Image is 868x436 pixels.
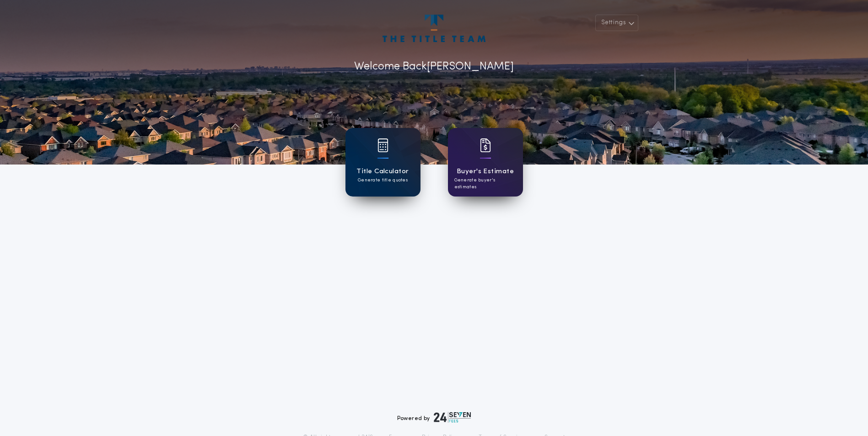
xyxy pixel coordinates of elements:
p: Generate title quotes [358,177,408,184]
div: Powered by [397,412,471,423]
h1: Buyer's Estimate [457,166,514,177]
p: Welcome Back [PERSON_NAME] [354,58,514,75]
p: Generate buyer's estimates [454,177,517,191]
img: card icon [377,138,388,152]
a: card iconTitle CalculatorGenerate title quotes [345,128,421,197]
img: card icon [480,138,491,152]
img: logo [434,412,471,423]
img: account-logo [383,15,485,42]
a: card iconBuyer's EstimateGenerate buyer's estimates [448,128,523,197]
h1: Title Calculator [356,166,409,177]
button: Settings [595,15,638,31]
